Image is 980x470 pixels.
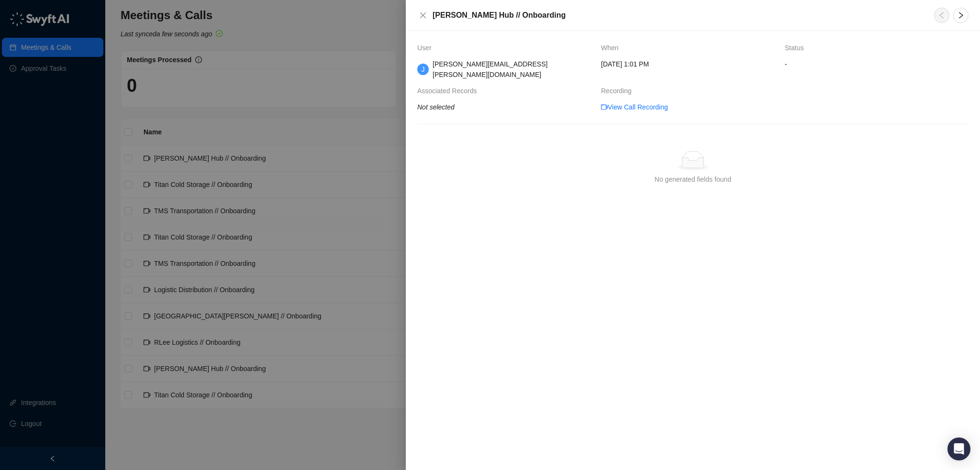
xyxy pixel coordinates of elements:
[422,64,425,75] span: J
[957,11,965,19] span: right
[655,174,731,185] div: No generated fields found
[601,59,649,69] span: [DATE] 1:01 PM
[417,103,455,111] i: Not selected
[417,86,482,96] span: Associated Records
[947,437,970,460] div: Open Intercom Messenger
[417,10,429,21] button: Close
[601,104,608,110] span: video-camera
[601,86,636,96] span: Recording
[785,43,809,53] span: Status
[433,60,547,78] span: [PERSON_NAME][EMAIL_ADDRESS][PERSON_NAME][DOMAIN_NAME]
[433,10,923,21] h5: [PERSON_NAME] Hub // Onboarding
[601,102,668,112] a: video-cameraView Call Recording
[785,59,969,69] span: -
[601,43,624,53] span: When
[417,43,436,53] span: User
[419,11,427,19] span: close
